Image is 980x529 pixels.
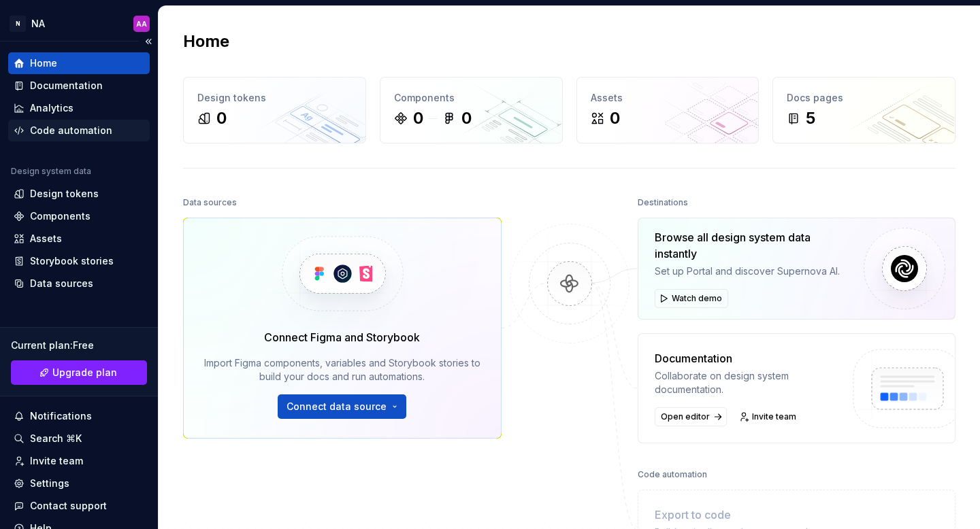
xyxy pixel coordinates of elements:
[136,18,147,29] div: AA
[8,428,150,449] button: Search ⌘K
[638,465,707,484] div: Code automation
[655,407,727,426] a: Open editor
[735,407,802,426] a: Invite team
[183,31,229,52] h2: Home
[8,495,150,517] button: Contact support
[591,91,745,105] div: Assets
[30,432,82,445] div: Search ⌘K
[264,329,420,345] div: Connect Figma and Storybook
[661,411,710,422] span: Open editor
[638,193,688,212] div: Destinations
[287,400,387,413] span: Connect data source
[30,499,107,513] div: Contact support
[8,97,150,119] a: Analytics
[8,250,150,272] a: Storybook stories
[672,293,722,304] span: Watch demo
[30,232,62,245] div: Assets
[30,124,112,137] div: Code automation
[30,209,91,223] div: Components
[806,107,815,129] div: 5
[30,187,99,201] div: Design tokens
[31,17,45,31] div: NA
[11,166,91,177] div: Design system data
[30,79,103,92] div: Documentation
[216,107,227,129] div: 0
[655,264,853,278] div: Set up Portal and discover Supernova AI.
[11,360,147,385] a: Upgrade plan
[610,107,620,129] div: 0
[8,450,150,472] a: Invite team
[655,369,841,396] div: Collaborate on design system documentation.
[8,75,150,97] a: Documentation
[30,277,93,290] div: Data sources
[183,193,237,212] div: Data sources
[197,91,352,105] div: Design tokens
[30,101,73,115] div: Analytics
[30,254,114,268] div: Storybook stories
[461,107,472,129] div: 0
[11,339,147,352] div: Current plan : Free
[278,394,406,419] button: Connect data source
[655,289,728,308] button: Watch demo
[8,120,150,141] a: Code automation
[3,9,155,38] button: NNAAA
[772,77,955,143] a: Docs pages5
[413,107,423,129] div: 0
[30,477,69,490] div: Settings
[52,366,117,379] span: Upgrade plan
[787,91,941,105] div: Docs pages
[139,32,158,51] button: Collapse sidebar
[380,77,563,143] a: Components00
[752,411,796,422] span: Invite team
[8,52,150,74] a: Home
[655,229,853,262] div: Browse all design system data instantly
[30,454,83,468] div: Invite team
[8,273,150,294] a: Data sources
[655,507,841,523] div: Export to code
[30,56,57,70] div: Home
[8,405,150,427] button: Notifications
[8,473,150,494] a: Settings
[8,205,150,227] a: Components
[203,356,482,383] div: Import Figma components, variables and Storybook stories to build your docs and run automations.
[8,228,150,250] a: Assets
[576,77,759,143] a: Assets0
[655,350,841,366] div: Documentation
[8,183,150,205] a: Design tokens
[30,409,92,423] div: Notifications
[183,77,366,143] a: Design tokens0
[394,91,549,105] div: Components
[10,16,26,32] div: N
